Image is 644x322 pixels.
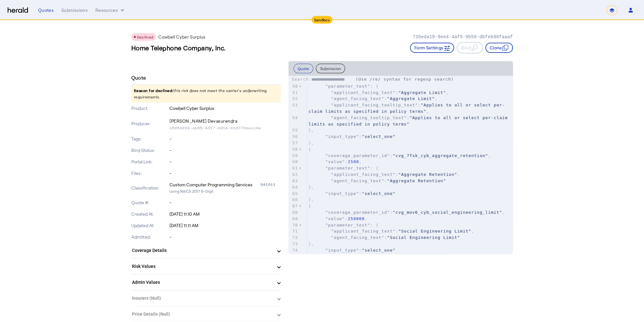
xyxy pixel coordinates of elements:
[170,147,281,154] p: -
[308,140,314,145] span: },
[288,247,299,254] div: 74
[308,159,362,164] span: : ,
[292,77,353,82] label: Search:
[131,185,169,191] p: Classification:
[288,190,299,197] div: 65
[131,159,169,165] p: Portal Link:
[398,90,446,95] span: "Aggregate Limit"
[331,90,396,95] span: "applicant_facing_text"
[308,223,379,227] span: : {
[308,210,505,215] span: : ,
[348,159,359,164] span: 2500
[308,128,314,132] span: },
[387,235,460,240] span: "Social Engineering Limit"
[457,42,482,54] button: Bind
[325,216,345,221] span: "value"
[170,199,281,206] p: -
[485,43,513,53] button: Clone
[331,178,384,183] span: "agent_facing_text"
[131,43,226,52] h3: Home Telephone Company, Inc.
[412,34,513,40] p: 735eda19-9ee4-4af5-9b59-dbfeb98faaaf
[158,34,205,40] p: Cowbell Cyber Surplus
[288,209,299,216] div: 68
[170,125,281,131] p: c6959229-ab65-4317-b914-b18770aecc4e
[288,159,299,165] div: 60
[288,165,299,171] div: 61
[170,211,281,217] p: [DATE] 11:10 AM
[288,171,299,178] div: 62
[308,178,446,183] span: :
[288,222,299,228] div: 70
[398,172,457,177] span: "Aggregate Retention"
[288,83,299,89] div: 50
[132,263,273,270] mat-panel-title: Risk Values
[387,96,435,101] span: "Aggregate Limit"
[294,64,314,73] button: Quote
[137,35,154,39] span: Declined
[170,170,281,176] p: -
[362,248,396,253] span: "select_one"
[61,7,88,13] div: Submissions
[308,191,396,196] span: :
[362,134,396,139] span: "select_one"
[131,136,169,142] p: Tags:
[288,234,299,241] div: 72
[288,178,299,184] div: 63
[308,115,511,126] span: "Applies to all or select per-claim limits as specified in policy terms"
[308,204,311,208] span: {
[316,64,345,73] button: Submission
[331,229,396,233] span: "applicant_facing_text"
[331,235,384,240] span: "agent_facing_text"
[131,170,169,176] p: Files:
[362,191,396,196] span: "select_one"
[134,88,173,93] span: Reason for declined:
[331,103,418,107] span: "applicant_facing_tooltip_text"
[348,216,365,221] span: 250000
[311,76,353,83] input: Search:
[308,84,379,89] span: : {
[308,229,474,233] span: : ,
[131,234,169,240] p: Admitted:
[288,96,299,102] div: 52
[170,159,281,165] p: -
[8,7,28,13] img: Herald Logo
[288,153,299,159] div: 59
[331,172,396,177] span: "applicant_facing_text"
[288,127,299,133] div: 55
[288,254,299,260] div: 75
[131,147,169,154] p: Bind Status:
[312,16,332,24] div: Sandbox
[131,222,169,229] p: Updated At:
[325,210,390,215] span: "coverage_parameter_id"
[288,133,299,140] div: 56
[131,259,281,274] mat-expansion-panel-header: Risk Values
[288,203,299,209] div: 67
[95,7,126,13] button: Resources dropdown menu
[288,140,299,146] div: 57
[170,117,281,125] p: [PERSON_NAME] Devasurendra
[325,223,370,227] span: "parameter_text"
[308,185,314,190] span: },
[308,115,511,126] span: :
[131,120,169,127] p: Producer:
[131,199,169,206] p: Quote #:
[325,248,359,253] span: "input_type"
[331,96,384,101] span: "agent_facing_text"
[308,134,396,139] span: :
[288,184,299,190] div: 64
[325,134,359,139] span: "input_type"
[393,153,488,158] span: "cvg_7fsk_cyb_aggregate_retention"
[331,115,407,120] span: "agent_facing_tooltip_text"
[288,197,299,203] div: 66
[308,254,314,259] span: },
[131,105,169,111] p: Product:
[356,77,454,82] span: (Use /re/ syntax for regexp search)
[288,216,299,222] div: 69
[170,182,253,188] div: Custom Computer Programming Services
[325,166,370,170] span: "parameter_text"
[131,74,146,82] h4: Quote
[325,191,359,196] span: "input_type"
[170,234,281,240] p: -
[398,229,471,233] span: "Social Engineering Limit"
[308,241,314,246] span: },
